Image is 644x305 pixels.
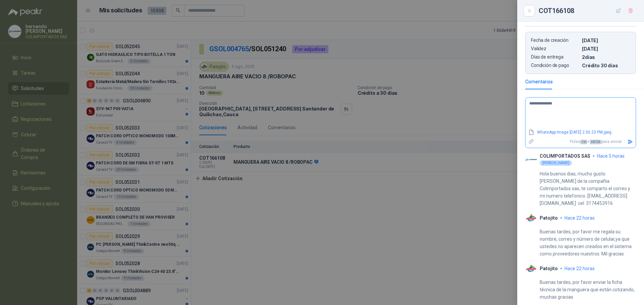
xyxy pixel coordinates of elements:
div: Comentarios [525,78,553,85]
p: 2 dias [582,54,630,60]
p: Buenas tardes, por favor enviar la ficha técnica de la manguera que están cotizando, muchas gracias [540,279,636,301]
img: Company Logo [525,154,537,165]
p: [DATE] [582,37,630,43]
a: WhatsApp Image [DATE] 2.50.23 PM.jpeg [534,129,625,136]
span: Ctrl [580,140,587,144]
p: Pulsa + para enviar [537,136,625,148]
p: Fecha de creación [531,37,579,43]
p: Días de entrega [531,54,579,60]
p: Validez [531,46,579,52]
p: Crédito 30 días [582,63,630,68]
span: hace 22 horas [565,215,595,221]
div: [PERSON_NAME] [540,160,572,166]
span: ENTER [590,140,601,144]
button: Close [525,7,533,15]
p: Hola buenos dias, mucho gusto [PERSON_NAME] de la compañia Colimportados sas, te comparto el corr... [540,170,636,207]
p: COLIMPORTADOS SAS [540,153,590,159]
img: Company Logo [525,263,537,275]
p: [DATE] [582,46,630,52]
p: Condición de pago [531,63,579,68]
p: Patojito [540,266,558,271]
span: hace 5 horas [597,153,625,159]
button: Enviar [625,136,636,148]
img: Company Logo [525,212,537,224]
p: Buenas tardes, por favor me regala su nombre, correo y número de celular,ya que ustedes no aparec... [540,228,636,257]
span: hace 22 horas [565,266,595,271]
p: Patojito [540,215,558,221]
div: COT166108 [539,5,636,16]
